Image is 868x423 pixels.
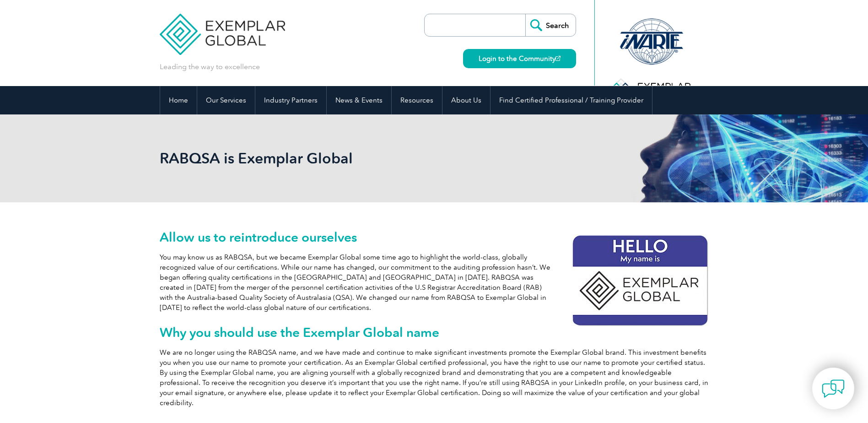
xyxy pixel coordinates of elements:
p: We are no longer using the RABQSA name, and we have made and continue to make significant investm... [160,347,709,408]
img: contact-chat.png [822,377,845,400]
a: About Us [442,86,490,114]
a: Resources [392,86,442,114]
img: open_square.png [555,56,561,61]
p: You may know us as RABQSA, but we became Exemplar Global some time ago to highlight the world-cla... [160,252,709,313]
p: Leading the way to excellence [160,62,260,72]
a: Login to the Community [463,49,576,68]
a: Home [160,86,197,114]
h2: Allow us to reintroduce ourselves [160,230,709,244]
a: Our Services [197,86,255,114]
h2: RABQSA is Exemplar Global [160,151,544,166]
a: News & Events [327,86,391,114]
a: Find Certified Professional / Training Provider [491,86,652,114]
input: Search [525,14,576,36]
h2: Why you should use the Exemplar Global name [160,325,709,340]
a: Industry Partners [255,86,326,114]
